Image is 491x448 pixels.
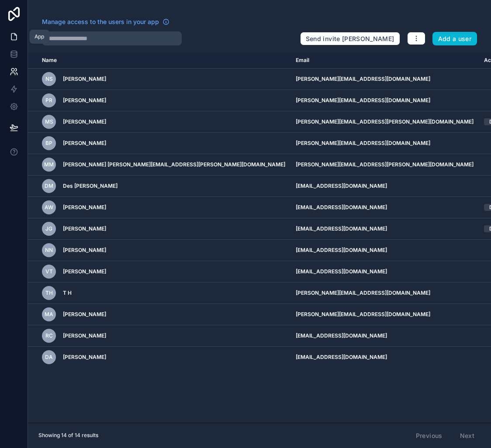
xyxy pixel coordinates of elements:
span: Mm [44,161,54,168]
a: Manage access to the users in your app [42,17,169,26]
td: [EMAIL_ADDRESS][DOMAIN_NAME] [290,240,479,261]
td: [PERSON_NAME][EMAIL_ADDRESS][PERSON_NAME][DOMAIN_NAME] [290,111,479,133]
div: App [35,33,44,40]
span: AW [45,204,53,211]
td: [PERSON_NAME][EMAIL_ADDRESS][DOMAIN_NAME] [290,69,479,90]
span: BP [45,140,52,147]
th: Email [290,52,479,69]
td: [EMAIL_ADDRESS][DOMAIN_NAME] [290,218,479,240]
span: JG [45,225,52,232]
td: [PERSON_NAME][EMAIL_ADDRESS][DOMAIN_NAME] [290,283,479,304]
span: PR [45,97,52,104]
span: [PERSON_NAME] [63,268,106,275]
span: [PERSON_NAME] [63,76,106,83]
span: [PERSON_NAME] [PERSON_NAME][EMAIL_ADDRESS][PERSON_NAME][DOMAIN_NAME] [63,161,285,168]
span: Showing 14 of 14 results [38,432,98,439]
span: [PERSON_NAME] [63,311,106,318]
span: MA [45,311,53,318]
span: DA [45,354,53,361]
span: [PERSON_NAME] [63,118,106,125]
span: VT [45,268,53,275]
span: NS [45,76,53,83]
span: NN [45,247,53,254]
span: [PERSON_NAME] [63,140,106,147]
td: [PERSON_NAME][EMAIL_ADDRESS][PERSON_NAME][DOMAIN_NAME] [290,154,479,176]
button: Add a user [432,32,477,46]
span: [PERSON_NAME] [63,354,106,361]
span: [PERSON_NAME] [63,332,106,339]
span: Des [PERSON_NAME] [63,183,118,190]
span: Manage access to the users in your app [42,17,159,26]
th: Name [28,52,290,69]
div: scrollable content [28,52,491,423]
td: [EMAIL_ADDRESS][DOMAIN_NAME] [290,261,479,283]
td: [EMAIL_ADDRESS][DOMAIN_NAME] [290,197,479,218]
span: T H [63,289,72,296]
span: MS [45,118,53,125]
span: DM [45,183,53,190]
span: [PERSON_NAME] [63,225,106,232]
button: Send invite [PERSON_NAME] [300,32,400,46]
td: [PERSON_NAME][EMAIL_ADDRESS][DOMAIN_NAME] [290,133,479,154]
span: [PERSON_NAME] [63,204,106,211]
span: [PERSON_NAME] [63,97,106,104]
td: [EMAIL_ADDRESS][DOMAIN_NAME] [290,325,479,347]
td: [PERSON_NAME][EMAIL_ADDRESS][DOMAIN_NAME] [290,304,479,325]
span: [PERSON_NAME] [63,247,106,254]
span: TH [45,289,53,296]
td: [PERSON_NAME][EMAIL_ADDRESS][DOMAIN_NAME] [290,90,479,111]
span: RC [45,332,53,339]
td: [EMAIL_ADDRESS][DOMAIN_NAME] [290,176,479,197]
td: [EMAIL_ADDRESS][DOMAIN_NAME] [290,347,479,368]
